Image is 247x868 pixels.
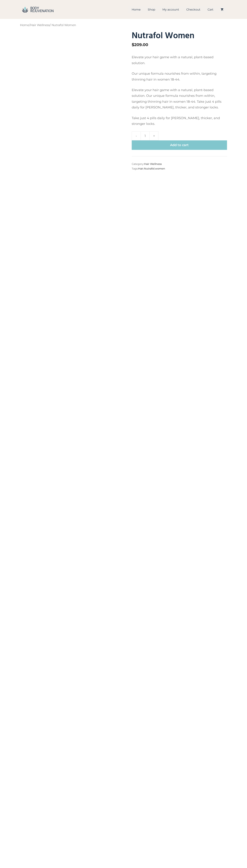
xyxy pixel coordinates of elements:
a: My account [159,6,183,13]
a: Cart [204,6,217,13]
p: Elevate your hair game with a natural, plant-based solution. [132,54,227,66]
a: Home [128,6,144,13]
a: Shop [144,6,159,13]
span: $ [132,42,134,47]
a: Checkout [183,6,204,13]
span: Category: [132,162,227,166]
bdi: 209.00 [132,42,148,47]
p: Our unique formula nourishes from within, targeting thinning hair in women 18-44. [132,71,227,82]
h1: Nutrafol Women [132,31,227,41]
input: Product quantity [141,131,150,140]
nav: Primary [128,6,227,13]
a: Hair Wellness [144,162,162,166]
nav: Breadcrumb [20,23,227,28]
a: women [155,167,165,170]
span: Tags: , , [132,166,227,171]
a: View your shopping cart [217,6,227,13]
a: Hair [138,167,143,170]
a: Home [20,23,29,27]
button: Add to cart [132,140,227,150]
a: Nutrafol [144,167,155,170]
p: Elevate your hair game with a natural, plant-based solution. Our unique formula nourishes from wi... [132,87,227,110]
p: Take just 4 pills daily for [PERSON_NAME], thicker, and stronger locks. [132,115,227,127]
a: Hair Wellness [30,23,50,27]
img: BodyRejuvenation Shop [20,5,56,14]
